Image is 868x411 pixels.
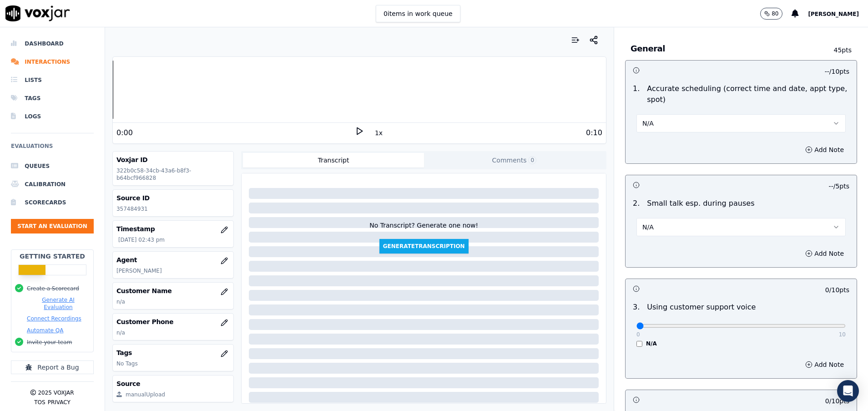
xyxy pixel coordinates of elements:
[837,380,859,402] div: Open Intercom Messenger
[636,331,640,338] p: 0
[20,252,85,261] h2: Getting Started
[11,141,94,157] h6: Evaluations
[116,348,230,357] h3: Tags
[11,53,94,71] a: Interactions
[27,339,72,346] button: Invite your team
[116,255,230,264] h3: Agent
[829,182,849,191] p: -- / 5 pts
[118,236,230,244] p: [DATE] 02:43 pm
[629,302,643,313] p: 3 .
[116,127,133,138] div: 0:00
[243,153,424,167] button: Transcript
[369,221,478,239] div: No Transcript? Generate one now!
[800,247,849,260] button: Add Note
[760,8,792,20] button: 80
[642,119,654,128] span: N/A
[815,46,852,55] p: 45 pts
[11,157,94,175] a: Queues
[11,219,94,233] button: Start an Evaluation
[11,35,94,53] a: Dashboard
[48,399,71,406] button: Privacy
[631,43,815,55] h3: General
[116,167,230,182] p: 322b0c58-34cb-43a6-b8f3-b64bcf966828
[800,143,849,156] button: Add Note
[808,8,868,19] button: [PERSON_NAME]
[642,223,654,232] span: N/A
[116,205,230,213] p: 357484931
[116,155,230,164] h3: Voxjar ID
[373,127,384,139] button: 1x
[116,317,230,326] h3: Customer Phone
[116,224,230,233] h3: Timestamp
[379,239,469,254] button: GenerateTranscription
[647,83,849,105] p: Accurate scheduling (correct time and date, appt type, spot)
[116,286,230,295] h3: Customer Name
[116,360,230,367] p: No Tags
[5,5,70,21] img: voxjar logo
[11,193,94,212] a: Scorecards
[27,285,79,292] button: Create a Scorecard
[528,156,536,164] span: 0
[825,396,849,406] p: 0 / 10 pts
[839,331,846,338] p: 10
[116,267,230,274] p: [PERSON_NAME]
[647,198,754,209] p: Small talk esp. during pauses
[646,340,657,347] label: N/A
[586,127,602,138] div: 0:10
[27,327,63,334] button: Automate QA
[11,71,94,89] a: Lists
[11,107,94,126] a: Logs
[376,5,460,22] button: 0items in work queue
[629,83,643,105] p: 1 .
[424,153,605,167] button: Comments
[760,8,782,20] button: 80
[126,391,165,398] div: manualUpload
[629,198,643,209] p: 2 .
[11,360,94,374] button: Report a Bug
[800,358,849,371] button: Add Note
[116,193,230,203] h3: Source ID
[116,379,230,388] h3: Source
[27,315,81,322] button: Connect Recordings
[116,298,230,305] p: n/a
[11,175,94,193] a: Calibration
[647,302,756,313] p: Using customer support voice
[825,67,849,76] p: -- / 10 pts
[27,296,90,311] button: Generate AI Evaluation
[825,285,849,294] p: 0 / 10 pts
[38,389,74,396] p: 2025 Voxjar
[11,89,94,107] a: Tags
[772,10,778,17] p: 80
[116,329,230,336] p: n/a
[808,11,859,17] span: [PERSON_NAME]
[34,399,45,406] button: TOS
